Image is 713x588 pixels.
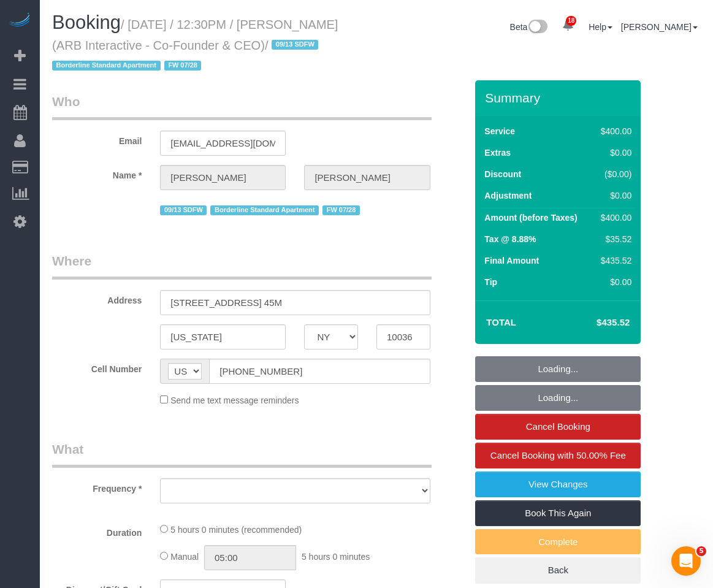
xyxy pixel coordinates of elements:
[376,324,430,349] input: Zip Code
[170,552,199,562] span: Manual
[484,125,515,137] label: Service
[43,131,151,147] label: Email
[475,414,641,440] a: Cancel Booking
[164,61,202,71] span: FW 07/28
[160,165,286,190] input: First Name
[596,276,631,288] div: $0.00
[596,254,631,267] div: $435.52
[43,522,151,539] label: Duration
[475,443,641,468] a: Cancel Booking with 50.00% Fee
[43,478,151,495] label: Frequency *
[596,168,631,180] div: ($0.00)
[485,91,635,105] h3: Summary
[596,125,631,137] div: $400.00
[52,61,161,71] span: Borderline Standard Apartment
[304,165,430,190] input: Last Name
[272,40,318,50] span: 09/13 SDFW
[560,318,630,328] h4: $435.52
[170,395,299,405] span: Send me text message reminders
[596,189,631,202] div: $0.00
[696,546,706,556] span: 5
[556,12,580,39] a: 18
[596,233,631,245] div: $35.52
[160,131,286,156] input: Email
[484,276,497,288] label: Tip
[596,147,631,159] div: $0.00
[160,205,207,215] span: 09/13 SDFW
[527,20,547,36] img: New interface
[52,440,432,468] legend: What
[209,359,430,384] input: Cell Number
[566,16,576,26] span: 18
[43,165,151,181] label: Name *
[43,290,151,307] label: Address
[210,205,319,215] span: Borderline Standard Apartment
[596,212,631,224] div: $400.00
[170,525,302,535] span: 5 hours 0 minutes (recommended)
[52,12,121,33] span: Booking
[7,12,32,29] img: Automaid Logo
[302,552,370,562] span: 5 hours 0 minutes
[322,205,360,215] span: FW 07/28
[160,324,286,349] input: City
[475,472,641,497] a: View Changes
[52,93,432,120] legend: Who
[484,189,532,202] label: Adjustment
[484,254,539,267] label: Final Amount
[589,22,612,32] a: Help
[475,557,641,583] a: Back
[475,500,641,526] a: Book This Again
[484,168,521,180] label: Discount
[621,22,698,32] a: [PERSON_NAME]
[510,22,548,32] a: Beta
[671,546,701,576] iframe: Intercom live chat
[484,233,536,245] label: Tax @ 8.88%
[52,252,432,280] legend: Where
[484,212,577,224] label: Amount (before Taxes)
[43,359,151,375] label: Cell Number
[490,450,626,460] span: Cancel Booking with 50.00% Fee
[484,147,511,159] label: Extras
[52,18,338,73] small: / [DATE] / 12:30PM / [PERSON_NAME] (ARB Interactive - Co-Founder & CEO)
[486,317,516,327] strong: Total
